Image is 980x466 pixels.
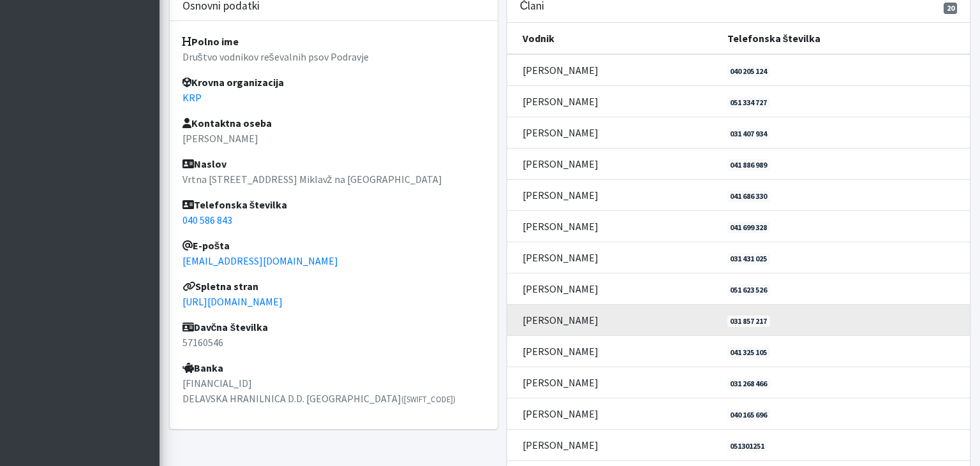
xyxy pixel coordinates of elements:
[507,367,720,398] td: [PERSON_NAME]
[727,378,771,390] a: 031 268 466
[727,347,771,358] a: 041 325 105
[507,85,720,117] td: [PERSON_NAME]
[182,361,223,374] strong: Banka
[182,76,284,89] strong: Krovna organizacija
[507,429,720,460] td: [PERSON_NAME]
[182,321,269,333] strong: Davčna številka
[182,239,230,252] strong: E-pošta
[401,394,456,404] small: ([SWIFT_CODE])
[182,131,485,146] p: [PERSON_NAME]
[727,441,768,452] a: 051301251
[182,295,283,308] a: [URL][DOMAIN_NAME]
[727,97,771,108] a: 051 334 727
[727,222,771,233] a: 041 699 328
[182,171,485,187] p: Vrtna [STREET_ADDRESS] Miklavž na [GEOGRAPHIC_DATA]
[507,179,720,210] td: [PERSON_NAME]
[507,335,720,367] td: [PERSON_NAME]
[182,35,239,48] strong: Polno ime
[727,66,771,77] a: 040 205 124
[507,242,720,273] td: [PERSON_NAME]
[182,49,485,64] p: Društvo vodnikov reševalnih psov Podravje
[182,335,485,350] p: 57160546
[182,280,258,293] strong: Spletna stran
[182,117,272,129] strong: Kontaktna oseba
[507,54,720,86] td: [PERSON_NAME]
[182,254,338,267] a: [EMAIL_ADDRESS][DOMAIN_NAME]
[182,375,485,406] p: [FINANCIAL_ID] DELAVSKA HRANILNICA D.D. [GEOGRAPHIC_DATA]
[182,157,226,170] strong: Naslov
[727,253,771,265] a: 031 431 025
[727,284,771,296] a: 051 623 526
[182,214,232,226] a: 040 586 843
[944,3,958,14] span: 20
[507,23,720,54] th: Vodnik
[507,304,720,335] td: [PERSON_NAME]
[182,91,202,104] a: KRP
[727,128,771,140] a: 031 407 934
[507,148,720,179] td: [PERSON_NAME]
[507,273,720,304] td: [PERSON_NAME]
[727,409,771,421] a: 040 165 696
[727,159,771,171] a: 041 886 989
[507,398,720,429] td: [PERSON_NAME]
[727,316,771,327] a: 031 857 217
[727,191,771,202] a: 041 686 330
[182,198,288,211] strong: Telefonska številka
[720,23,970,54] th: Telefonska številka
[507,117,720,148] td: [PERSON_NAME]
[507,210,720,242] td: [PERSON_NAME]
